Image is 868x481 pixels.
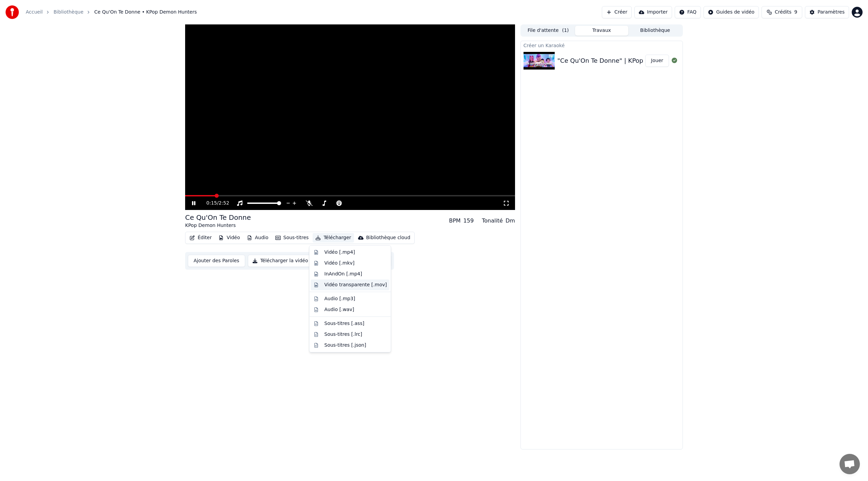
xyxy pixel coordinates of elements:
span: ( 1 ) [562,27,569,34]
div: Tonalité [482,217,503,225]
div: Bibliothèque cloud [366,234,410,241]
button: Ajouter des Paroles [188,255,245,267]
div: InAndOn [.mp4] [324,271,362,277]
div: "Ce Qu'On Te Donne" | KPop Demon Hunters - Clip VF Restaurée avec Paroles [557,56,793,65]
button: File d'attente [521,26,575,36]
button: Télécharger [313,233,354,243]
span: Crédits [775,9,791,16]
div: BPM [449,217,460,225]
div: / [206,200,223,207]
div: Sous-titres [.ass] [324,320,364,327]
div: Sous-titres [.lrc] [324,331,362,338]
button: Bibliothèque [628,26,682,36]
img: youka [5,5,19,19]
button: Créer [602,6,632,18]
a: Ouvrir le chat [840,454,860,474]
button: Importer [634,6,672,18]
div: Audio [.wav] [324,306,354,313]
a: Accueil [26,9,43,16]
div: Vidéo transparente [.mov] [324,282,387,288]
button: Travaux [575,26,629,36]
span: Ce Qu'On Te Donne • KPop Demon Hunters [94,9,197,16]
div: Paramètres [817,9,845,16]
button: Guides de vidéo [704,6,759,18]
span: 9 [794,9,797,16]
div: Vidéo [.mkv] [324,260,355,267]
div: KPop Demon Hunters [185,222,251,229]
button: Paramètres [805,6,849,18]
button: Éditer [187,233,214,243]
div: Vidéo [.mp4] [324,249,355,256]
button: Audio [244,233,271,243]
span: 0:15 [206,200,217,207]
div: Sous-titres [.json] [324,342,366,349]
button: Sous-titres [273,233,312,243]
div: Audio [.mp3] [324,295,355,302]
div: Dm [506,217,515,225]
div: Ce Qu'On Te Donne [185,213,251,222]
span: 2:52 [219,200,229,207]
button: Télécharger la vidéo [248,255,313,267]
nav: breadcrumb [26,9,197,16]
div: 159 [463,217,474,225]
button: Jouer [645,55,669,67]
button: Crédits9 [762,6,802,18]
div: Créer un Karaoké [521,41,683,49]
button: Vidéo [216,233,242,243]
a: Bibliothèque [54,9,83,16]
button: FAQ [675,6,701,18]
